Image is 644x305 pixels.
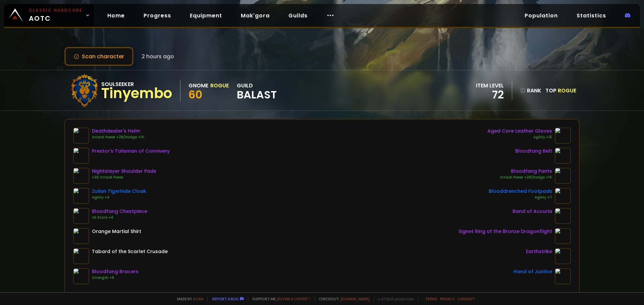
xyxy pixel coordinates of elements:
span: BALAST [237,90,277,100]
div: Bloodfang Chestpiece [92,208,147,215]
a: Privacy [440,296,454,301]
small: Classic Hardcore [29,7,83,13]
img: item-16823 [73,168,89,184]
div: Gnome [189,81,208,90]
a: Report a bug [212,296,238,301]
span: v. d752d5 - production [374,296,414,301]
img: item-17063 [555,208,571,224]
a: Guilds [283,9,313,22]
img: item-21360 [73,128,89,144]
div: rank [520,86,541,95]
div: Strength +9 [92,275,139,281]
a: Equipment [184,9,227,22]
div: Prestor's Talisman of Connivery [92,148,170,155]
a: a fan [193,296,203,301]
div: +30 Attack Power [92,175,156,180]
a: Statistics [571,9,611,22]
img: item-16910 [555,148,571,164]
div: Earthstrike [526,248,552,255]
span: Rogue [558,87,576,94]
div: All Stats +4 [92,215,147,220]
a: Progress [138,9,176,22]
img: item-23192 [73,248,89,264]
div: Aged Core Leather Gloves [487,128,552,135]
div: Bloodfang Bracers [92,268,139,275]
div: Agility +15 [487,135,552,140]
div: Agility +3 [92,195,146,200]
a: Consent [457,296,475,301]
div: Zulian Tigerhide Cloak [92,188,146,195]
div: 72 [476,90,504,100]
img: item-19906 [555,188,571,204]
img: item-11815 [555,268,571,284]
div: Attack Power +28/Dodge +1% [92,135,144,140]
div: Soulseeker [101,80,172,88]
span: Checkout [315,296,370,301]
a: Population [519,9,563,22]
div: Attack Power +28/Dodge +1% [500,175,552,180]
a: [DOMAIN_NAME] [340,296,370,301]
div: Nightslayer Shoulder Pads [92,168,156,175]
div: Signet Ring of the Bronze Dragonflight [459,228,552,235]
div: Blooddrenched Footpads [489,188,552,195]
span: Made by [173,296,203,301]
a: Terms [425,296,437,301]
div: Agility +7 [489,195,552,200]
a: Classic HardcoreAOTC [4,4,94,27]
img: item-21204 [555,228,571,244]
img: item-21180 [555,248,571,264]
div: Band of Accuria [513,208,552,215]
span: 60 [189,87,202,102]
div: Bloodfang Pants [500,168,552,175]
div: item level [476,81,504,90]
div: Rogue [210,81,229,90]
div: Tabard of the Scarlet Crusade [92,248,168,255]
img: item-16911 [73,268,89,284]
div: Top [545,86,576,95]
a: Mak'gora [235,9,275,22]
img: item-18823 [555,128,571,144]
div: Bloodfang Belt [515,148,552,155]
img: item-16905 [73,208,89,224]
span: AOTC [29,7,83,23]
div: Hand of Justice [514,268,552,275]
img: item-19377 [73,148,89,164]
span: 2 hours ago [142,52,174,61]
div: guild [237,81,277,100]
img: item-10052 [73,228,89,244]
span: Support me, [248,296,311,301]
a: Home [102,9,130,22]
div: Deathdealer's Helm [92,128,144,135]
button: Scan character [64,47,133,66]
img: item-19907 [73,188,89,204]
img: item-16909 [555,168,571,184]
a: Buy me a coffee [277,296,311,301]
div: Tinyembo [101,88,172,98]
div: Orange Martial Shirt [92,228,141,235]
